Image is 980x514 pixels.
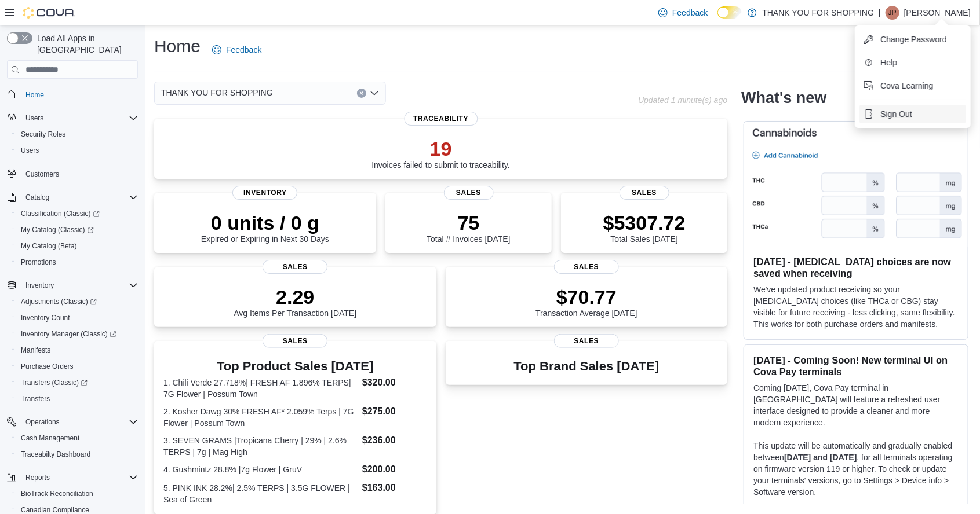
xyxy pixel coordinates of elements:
a: BioTrack Reconciliation [16,487,98,501]
span: Inventory [25,281,54,290]
span: Inventory [232,186,297,200]
button: Help [859,53,966,72]
button: Inventory [21,278,59,292]
a: Traceabilty Dashboard [16,447,95,461]
button: Promotions [12,254,143,270]
button: Users [12,142,143,159]
span: Sales [263,260,327,274]
span: Promotions [16,255,138,269]
p: | [879,6,881,20]
a: Promotions [16,255,61,269]
button: Home [2,86,143,102]
span: My Catalog (Classic) [16,223,138,237]
span: Customers [21,167,138,181]
span: Reports [25,473,50,482]
span: Dark Mode [717,19,718,19]
a: Purchase Orders [16,359,78,373]
dt: 1. Chili Verde 27.718%| FRESH AF 1.896% TERPS| 7G Flower | Possum Town [163,377,358,400]
a: My Catalog (Classic) [12,222,143,238]
a: Manifests [16,343,55,357]
button: Clear input [357,89,366,98]
span: Sales [263,334,327,348]
span: Purchase Orders [21,362,74,371]
a: Customers [21,167,64,181]
span: Adjustments (Classic) [21,297,97,306]
span: Inventory Count [21,313,70,322]
span: Classification (Classic) [16,207,138,221]
span: Cash Management [16,431,138,445]
dd: $200.00 [362,462,427,476]
p: $5307.72 [603,211,686,234]
a: Inventory Manager (Classic) [12,326,143,342]
div: Transaction Average [DATE] [535,285,637,318]
span: Catalog [25,193,49,202]
button: Open list of options [370,89,379,98]
p: [PERSON_NAME] [904,6,971,20]
a: Users [16,144,43,157]
h2: What's new [741,89,826,107]
a: Transfers [16,392,54,406]
button: Operations [2,414,143,430]
span: Promotions [21,258,56,267]
a: My Catalog (Beta) [16,239,82,253]
h3: Top Product Sales [DATE] [163,359,427,373]
span: Inventory [21,278,138,292]
dt: 4. Gushmintz 28.8% |7g Flower | GruV [163,464,358,475]
dt: 5. PINK INK 28.2%| 2.5% TERPS | 3.5G FLOWER | Sea of Green [163,482,358,505]
span: Home [25,90,44,100]
dd: $275.00 [362,405,427,418]
span: Users [21,146,39,155]
span: Users [21,111,138,125]
button: Security Roles [12,126,143,142]
button: Inventory Count [12,310,143,326]
dd: $320.00 [362,376,427,390]
a: Adjustments (Classic) [16,295,101,309]
a: Adjustments (Classic) [12,293,143,310]
button: Manifests [12,342,143,358]
div: Expired or Expiring in Next 30 Days [201,211,329,244]
span: Help [880,57,897,68]
button: My Catalog (Beta) [12,238,143,254]
span: Security Roles [21,130,65,139]
span: Reports [21,471,138,484]
a: Inventory Count [16,311,75,325]
span: Change Password [880,34,946,45]
p: 19 [371,137,510,160]
button: Cash Management [12,430,143,446]
h3: [DATE] - [MEDICAL_DATA] choices are now saved when receiving [753,256,959,279]
div: Avg Items Per Transaction [DATE] [234,285,356,318]
a: Feedback [207,38,266,61]
span: Customers [25,170,59,179]
span: Feedback [226,44,261,56]
dd: $163.00 [362,481,427,495]
dt: 3. SEVEN GRAMS |Tropicana Cherry | 29% | 2.6% TERPS | 7g | Mag High [163,435,358,458]
span: My Catalog (Beta) [21,241,77,251]
span: Cova Learning [880,80,933,91]
span: Purchase Orders [16,359,138,373]
span: JP [888,6,897,20]
h1: Home [154,35,201,58]
span: Transfers [16,392,138,406]
span: Cash Management [21,434,79,443]
span: Catalog [21,190,138,204]
span: Feedback [672,7,708,19]
span: My Catalog (Classic) [21,225,94,234]
span: Traceabilty Dashboard [16,447,138,461]
div: Joe Pepe [886,6,899,20]
button: Catalog [21,190,54,204]
span: Home [21,87,138,101]
p: THANK YOU FOR SHOPPING [763,6,875,20]
a: My Catalog (Classic) [16,223,99,237]
span: Transfers (Classic) [21,378,88,387]
span: Manifests [21,346,50,355]
button: Users [2,110,143,126]
h3: Top Brand Sales [DATE] [514,359,660,373]
div: Total Sales [DATE] [603,211,686,244]
a: Inventory Manager (Classic) [16,327,121,341]
button: Traceabilty Dashboard [12,446,143,462]
button: Inventory [2,277,143,293]
strong: [DATE] and [DATE] [784,453,857,462]
span: Adjustments (Classic) [16,295,138,309]
span: Users [16,144,138,157]
span: Transfers (Classic) [16,376,138,390]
